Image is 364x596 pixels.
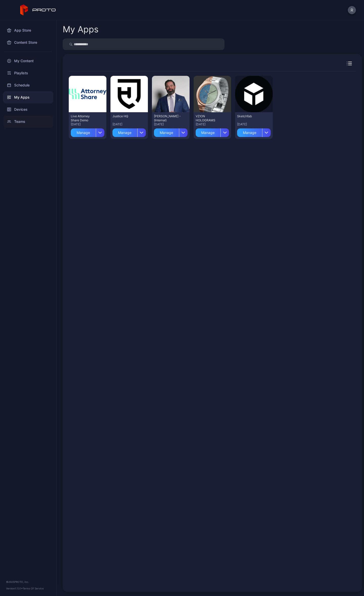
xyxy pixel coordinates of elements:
div: Live Attorney Share Demo [71,114,99,122]
div: Justice HQ [112,114,140,118]
a: My Apps [3,91,53,103]
a: Content Store [3,36,53,49]
button: Manage [237,126,271,137]
div: Manage [154,128,179,137]
div: VZION HOLOGRAMS [196,114,223,122]
div: [DATE] [196,122,229,126]
div: [DATE] [237,122,271,126]
div: Manage [196,128,221,137]
a: Schedule [3,79,53,91]
button: Manage [71,126,104,137]
div: Manage [237,128,262,137]
div: [DATE] [71,122,104,126]
span: Version 1.13.1 • [6,587,23,590]
a: Devices [3,103,53,116]
a: Teams [3,116,53,128]
div: Manage [71,128,96,137]
button: Manage [154,126,188,137]
a: App Store [3,24,53,36]
div: © 2025 PROTO, Inc. [6,580,50,584]
button: R [348,6,356,14]
div: My Apps [63,25,99,34]
div: [DATE] [112,122,146,126]
a: Playlists [3,67,53,79]
button: Manage [112,126,146,137]
a: My Content [3,55,53,67]
button: Manage [196,126,229,137]
div: Manage [112,128,138,137]
a: Terms Of Service [23,587,44,590]
div: [DATE] [154,122,188,126]
div: Sketchfab [237,114,265,118]
div: Bob Simon Law - (Internal) [154,114,182,122]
